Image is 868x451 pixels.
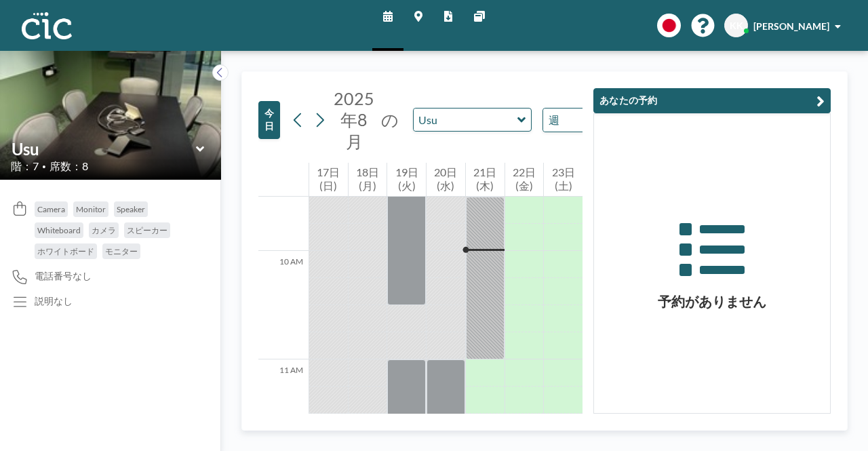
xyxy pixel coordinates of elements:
[127,225,167,235] span: スピーカー
[76,204,106,214] span: Monitor
[543,109,660,132] div: Search for option
[349,163,387,197] div: 18日(月)
[258,142,309,251] div: 9 AM
[593,88,831,113] button: あなたの予約
[35,270,92,282] span: 電話番号なし
[37,246,94,256] span: ホワイトボード
[50,159,88,173] span: 席数：8
[42,162,46,171] span: •
[427,163,465,197] div: 20日(水)
[334,88,374,151] span: 2025年8月
[37,204,65,214] span: Camera
[22,12,72,39] img: organization-logo
[414,109,517,131] input: Usu
[92,225,116,235] span: カメラ
[753,20,829,32] span: [PERSON_NAME]
[258,251,309,359] div: 10 AM
[258,101,280,139] button: 今日
[466,163,505,197] div: 21日(木)
[730,20,743,32] span: KK
[117,204,145,214] span: Speaker
[35,295,73,307] div: 説明なし
[309,163,348,197] div: 17日(日)
[594,293,830,310] h3: 予約がありません
[544,163,583,197] div: 23日(土)
[387,163,426,197] div: 19日(火)
[564,111,638,129] input: Search for option
[12,139,196,159] input: Usu
[37,225,81,235] span: Whiteboard
[381,109,399,130] span: の
[11,159,39,173] span: 階：7
[105,246,138,256] span: モニター
[546,111,562,129] span: 週
[505,163,544,197] div: 22日(金)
